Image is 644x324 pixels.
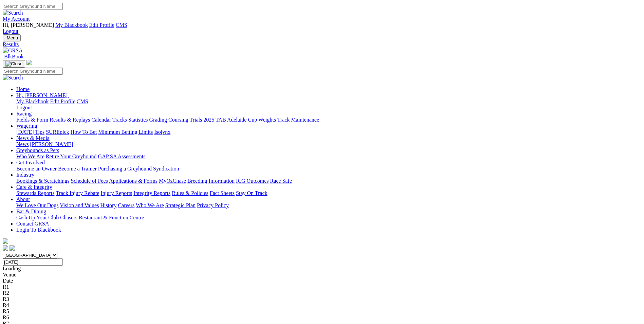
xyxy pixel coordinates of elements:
[16,135,50,141] a: News & Media
[210,190,235,196] a: Fact Sheets
[16,160,45,165] a: Get Involved
[16,227,61,233] a: Login To Blackbook
[109,178,158,184] a: Applications & Forms
[112,117,127,123] a: Tracks
[46,154,97,159] a: Retire Your Greyhound
[100,202,116,208] a: History
[10,245,15,251] img: twitter.svg
[55,22,88,28] a: My Blackbook
[236,190,267,196] a: Stay On Track
[3,41,641,48] div: Results
[16,147,59,153] a: Greyhounds as Pets
[172,190,208,196] a: Rules & Policies
[77,98,88,104] a: CMS
[16,166,641,172] div: Get Involved
[3,48,23,54] img: GRSA
[16,221,49,227] a: Contact GRSA
[3,278,641,284] div: Date
[16,209,46,214] a: Bar & Dining
[3,22,54,28] span: Hi, [PERSON_NAME]
[4,54,24,59] span: BlkBook
[58,166,97,172] a: Become a Trainer
[3,302,641,308] div: R4
[16,190,641,196] div: Care & Integrity
[203,117,257,123] a: 2025 TAB Adelaide Cup
[3,60,25,68] button: Toggle navigation
[187,178,235,184] a: Breeding Information
[16,184,52,190] a: Care & Integrity
[116,22,127,28] a: CMS
[16,178,641,184] div: Industry
[60,215,144,220] a: Chasers Restaurant & Function Centre
[16,202,58,208] a: We Love Our Dogs
[258,117,276,123] a: Weights
[26,60,32,65] img: logo-grsa-white.png
[3,10,23,16] img: Search
[98,154,146,159] a: GAP SA Assessments
[50,98,75,104] a: Edit Profile
[16,202,641,209] div: About
[154,129,170,135] a: Isolynx
[3,16,30,22] a: My Account
[60,202,99,208] a: Vision and Values
[91,117,111,123] a: Calendar
[16,129,44,135] a: [DATE] Tips
[3,284,641,290] div: R1
[3,308,641,314] div: R5
[16,190,54,196] a: Stewards Reports
[189,117,202,123] a: Trials
[128,117,148,123] a: Statistics
[98,129,153,135] a: Minimum Betting Limits
[149,117,167,123] a: Grading
[3,22,641,34] div: My Account
[100,190,132,196] a: Injury Reports
[71,129,97,135] a: How To Bet
[3,296,641,302] div: R3
[16,123,37,129] a: Wagering
[30,141,73,147] a: [PERSON_NAME]
[16,154,641,160] div: Greyhounds as Pets
[16,215,59,220] a: Cash Up Your Club
[165,202,196,208] a: Strategic Plan
[3,34,21,41] button: Toggle navigation
[159,178,186,184] a: MyOzChase
[136,202,164,208] a: Who We Are
[197,202,229,208] a: Privacy Policy
[236,178,269,184] a: ICG Outcomes
[16,215,641,221] div: Bar & Dining
[98,166,152,172] a: Purchasing a Greyhound
[3,272,641,278] div: Venue
[46,129,69,135] a: SUREpick
[3,54,24,59] a: BlkBook
[16,141,641,147] div: News & Media
[118,202,134,208] a: Careers
[16,166,57,172] a: Become an Owner
[16,111,32,116] a: Racing
[16,98,49,104] a: My Blackbook
[3,28,18,34] a: Logout
[3,314,641,321] div: R6
[5,61,22,67] img: Close
[16,92,69,98] a: Hi, [PERSON_NAME]
[16,178,69,184] a: Bookings & Scratchings
[277,117,319,123] a: Track Maintenance
[7,35,18,40] span: Menu
[3,68,63,75] input: Search
[16,117,48,123] a: Fields & Form
[3,258,63,266] input: Select date
[16,86,30,92] a: Home
[16,141,29,147] a: News
[3,290,641,296] div: R2
[16,196,30,202] a: About
[16,129,641,135] div: Wagering
[16,105,32,110] a: Logout
[56,190,99,196] a: Track Injury Rebate
[16,154,44,159] a: Who We Are
[3,238,8,244] img: logo-grsa-white.png
[153,166,179,172] a: Syndication
[270,178,292,184] a: Race Safe
[16,92,68,98] span: Hi, [PERSON_NAME]
[16,117,641,123] div: Racing
[3,266,25,271] span: Loading...
[71,178,108,184] a: Schedule of Fees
